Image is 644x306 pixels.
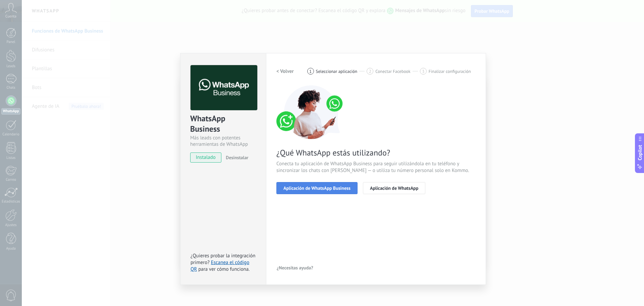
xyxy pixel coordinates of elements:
[422,69,424,74] span: 3
[283,186,351,190] span: Aplicación de WhatsApp Business
[276,68,294,75] h2: < Volver
[276,161,476,174] span: Conecta tu aplicación de WhatsApp Business para seguir utilizándola en tu teléfono y sincronizar ...
[637,145,643,160] span: Copilot
[190,135,256,147] div: Más leads con potentes herramientas de WhatsApp
[191,253,256,266] span: ¿Quieres probar la integración primero?
[276,182,358,194] button: Aplicación de WhatsApp Business
[370,186,418,190] span: Aplicación de WhatsApp
[191,65,257,111] img: logo_main.png
[277,265,313,270] span: ¿Necesitas ayuda?
[191,259,249,272] a: Escanea el código QR
[276,147,476,158] span: ¿Qué WhatsApp estás utilizando?
[191,152,221,163] span: instalado
[276,65,294,77] button: < Volver
[375,69,411,74] span: Conectar Facebook
[226,155,248,161] span: Desinstalar
[190,113,256,135] div: WhatsApp Business
[223,152,248,163] button: Desinstalar
[276,85,347,139] img: connect number
[316,69,358,74] span: Seleccionar aplicación
[198,266,250,272] span: para ver cómo funciona.
[429,69,471,74] span: Finalizar configuración
[276,263,314,273] button: ¿Necesitas ayuda?
[363,182,425,194] button: Aplicación de WhatsApp
[309,69,312,74] span: 1
[369,69,371,74] span: 2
